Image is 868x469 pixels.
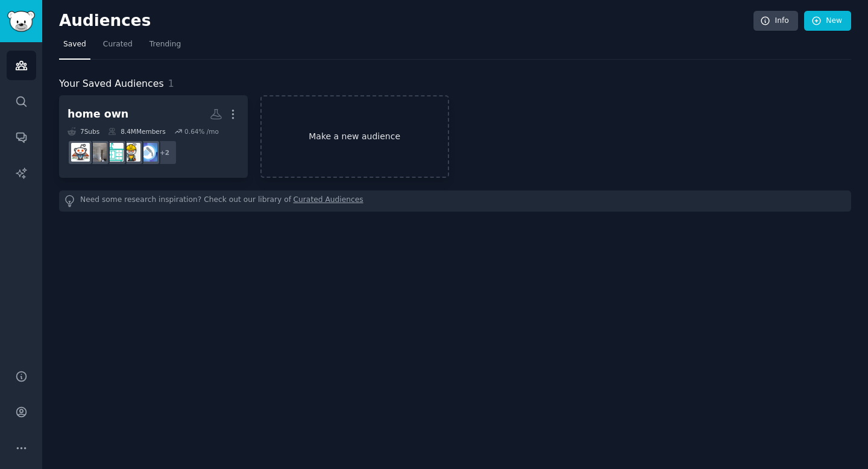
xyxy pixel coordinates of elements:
h2: Audiences [59,11,753,31]
a: New [804,11,851,31]
a: home own7Subs8.4MMembers0.64% /mo+2BathroomRemodelinghomerenovationskitchenremodelRemodelFirstTim... [59,95,248,178]
div: 7 Sub s [68,127,99,136]
div: Need some research inspiration? Check out our library of [59,190,851,212]
div: 0.64 % /mo [184,127,219,136]
img: BathroomRemodeling [139,143,157,162]
span: 1 [168,78,174,89]
a: Info [753,11,798,31]
a: Make a new audience [260,95,449,178]
img: FirstTimeHomeBuyer [71,143,90,162]
span: Curated [103,39,133,50]
div: + 2 [152,140,177,165]
span: Trending [149,39,181,50]
span: Your Saved Audiences [59,77,164,92]
div: home own [68,107,128,122]
img: homerenovations [122,143,140,162]
img: Remodel [88,143,107,162]
img: GummySearch logo [7,11,35,32]
div: 8.4M Members [108,127,165,136]
img: kitchenremodel [105,143,124,162]
a: Curated Audiences [294,195,363,207]
a: Trending [145,35,185,60]
span: Saved [63,39,86,50]
a: Curated [99,35,137,60]
a: Saved [59,35,90,60]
